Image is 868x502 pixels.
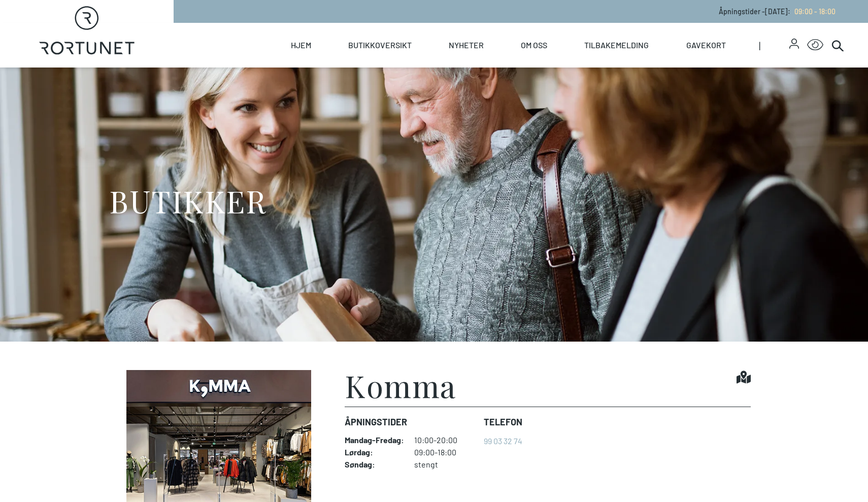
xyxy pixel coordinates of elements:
[484,436,522,446] a: 99 03 32 74
[449,23,484,68] a: Nyheter
[414,435,476,445] dd: 10:00-20:00
[719,6,836,17] p: Åpningstider - [DATE] :
[345,415,476,429] dt: Åpningstider
[484,415,522,429] dt: Telefon
[414,459,476,470] dd: stengt
[291,23,311,68] a: Hjem
[686,23,726,68] a: Gavekort
[584,23,649,68] a: Tilbakemelding
[348,23,412,68] a: Butikkoversikt
[759,23,789,68] span: |
[345,447,404,457] dt: Lørdag :
[414,447,476,457] dd: 09:00-18:00
[109,182,266,220] h1: BUTIKKER
[807,37,823,53] button: Open Accessibility Menu
[345,435,404,445] dt: Mandag - Fredag :
[345,370,456,400] h1: Komma
[345,459,404,470] dt: Søndag :
[521,23,547,68] a: Om oss
[794,7,836,16] span: 09:00 - 18:00
[790,7,836,16] a: 09:00 - 18:00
